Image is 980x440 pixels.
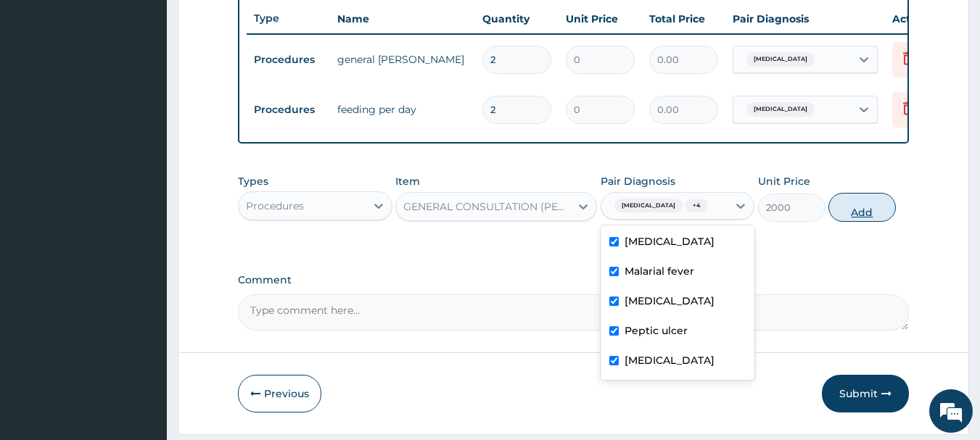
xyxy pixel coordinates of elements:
[559,4,642,33] th: Unit Price
[614,199,683,213] span: [MEDICAL_DATA]
[84,129,200,275] span: We're online!
[238,175,268,188] label: Types
[330,4,475,33] th: Name
[685,199,707,213] span: + 4
[238,274,910,286] label: Comment
[75,81,244,100] div: Chat with us now
[625,234,715,249] label: [MEDICAL_DATA]
[625,353,715,368] label: [MEDICAL_DATA]
[828,193,896,222] button: Add
[758,174,810,188] label: Unit Price
[746,102,815,117] span: [MEDICAL_DATA]
[247,46,330,73] td: Procedures
[395,174,420,188] label: Item
[403,199,572,214] div: GENERAL CONSULTATION (PER VISIT)
[725,4,885,33] th: Pair Diagnosis
[238,375,321,412] button: Previous
[330,95,475,124] td: feeding per day
[625,264,694,278] label: Malarial fever
[625,294,715,308] label: [MEDICAL_DATA]
[246,199,304,213] div: Procedures
[247,5,330,32] th: Type
[475,4,559,33] th: Quantity
[7,289,276,340] textarea: Type your message and hit 'Enter'
[601,174,675,188] label: Pair Diagnosis
[746,52,815,67] span: [MEDICAL_DATA]
[822,375,909,412] button: Submit
[27,72,59,109] img: d_794563401_company_1708531726252_794563401
[247,96,330,123] td: Procedures
[885,4,958,33] th: Actions
[642,4,725,33] th: Total Price
[625,323,688,338] label: Peptic ulcer
[330,45,475,74] td: general [PERSON_NAME]
[238,7,273,42] div: Minimize live chat window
